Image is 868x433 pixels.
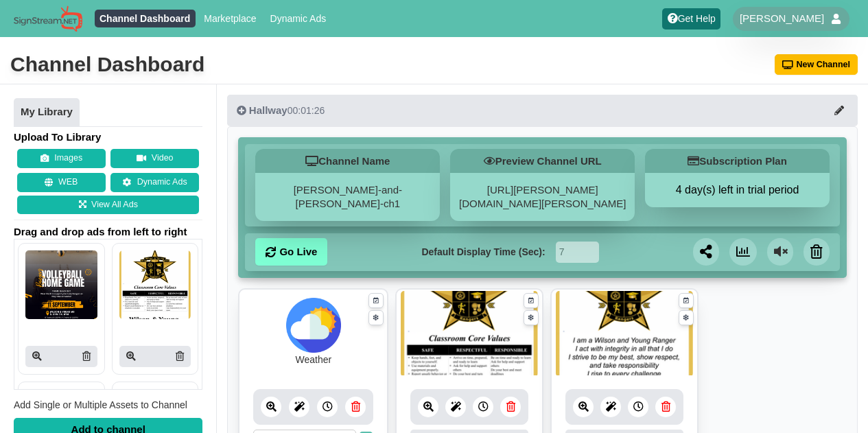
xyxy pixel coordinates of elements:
img: 1802.340 kb [401,291,538,377]
button: Images [17,149,106,168]
a: Channel Dashboard [95,10,196,27]
iframe: Chat Widget [633,285,868,433]
img: P250x250 image processing20250908 996236 pp3yvv [25,250,97,319]
span: Drag and drop ads from left to right [14,225,202,239]
a: [URL][PERSON_NAME][DOMAIN_NAME][PERSON_NAME] [459,184,626,209]
span: Hallway [249,104,288,116]
div: Channel Dashboard [10,51,204,78]
button: 4 day(s) left in trial period [645,183,830,197]
img: 1786.025 kb [556,291,693,377]
div: 00:01:26 [237,104,325,117]
div: [PERSON_NAME]-and-[PERSON_NAME]-ch1 [255,173,440,221]
a: Dynamic Ads [110,173,199,192]
a: Dynamic Ads [265,10,331,27]
h5: Channel Name [255,149,440,173]
a: Go Live [255,238,327,266]
a: Get Help [662,8,720,30]
button: Video [110,149,199,168]
img: Sign Stream.NET [14,5,82,32]
span: [PERSON_NAME] [740,12,824,25]
h4: Upload To Library [14,130,202,144]
a: Marketplace [199,10,261,27]
a: My Library [14,98,80,127]
img: Cloudy [286,298,341,353]
img: P250x250 image processing20250908 996236 93wvux [119,250,191,319]
label: Default Display Time (Sec): [421,245,545,259]
input: Seconds [556,242,599,263]
button: New Channel [775,54,858,75]
div: Weather [296,353,332,367]
span: Add Single or Multiple Assets to Channel [14,399,187,410]
h5: Subscription Plan [645,149,830,173]
a: View All Ads [17,196,199,215]
button: Hallway00:01:26 [227,95,858,126]
button: WEB [17,173,106,192]
h5: Preview Channel URL [450,149,635,173]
